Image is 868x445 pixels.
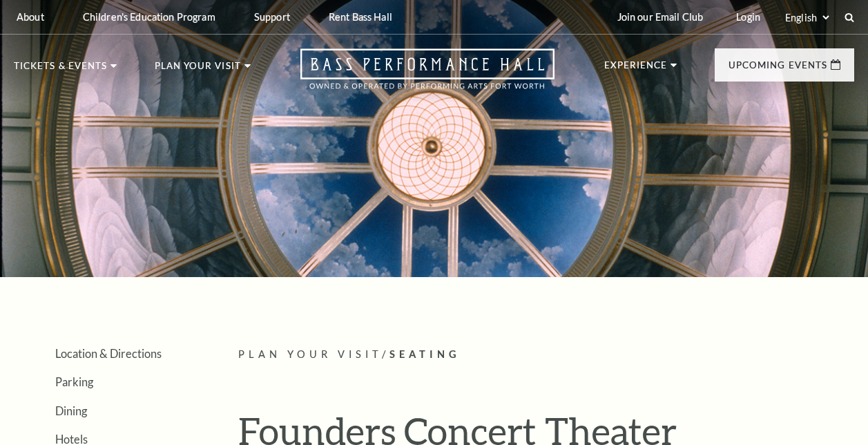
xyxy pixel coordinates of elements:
[238,348,382,360] span: Plan Your Visit
[55,404,87,417] a: Dining
[55,347,162,360] a: Location & Directions
[55,375,93,388] a: Parking
[238,346,854,363] p: /
[254,11,290,23] p: Support
[389,348,461,360] span: Seating
[782,11,831,24] select: Select:
[83,11,215,23] p: Children's Education Program
[17,11,44,23] p: About
[14,61,107,78] p: Tickets & Events
[155,61,241,78] p: Plan Your Visit
[329,11,392,23] p: Rent Bass Hall
[604,61,668,77] p: Experience
[729,61,827,77] p: Upcoming Events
